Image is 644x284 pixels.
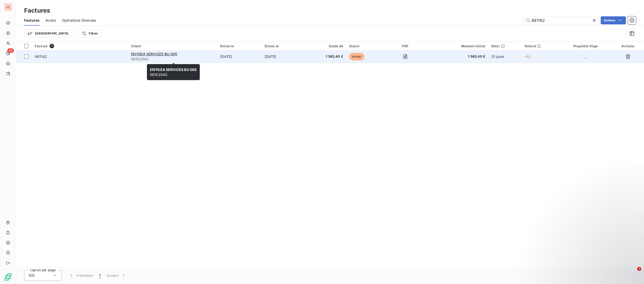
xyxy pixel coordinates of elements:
[615,44,641,48] div: Actions
[99,273,101,278] span: 1
[562,44,609,48] div: Propriété litige
[637,267,641,271] span: 1
[104,270,129,281] button: Suivant
[150,67,197,72] span: ENYGEA SERVICES BU 005
[262,51,306,63] td: [DATE]
[131,57,214,62] span: 5610294C
[429,54,485,59] span: 1 562,40 €
[28,273,34,278] span: 100
[4,3,12,11] div: LC
[349,53,364,60] span: échue
[627,267,639,279] iframe: Intercom live chat
[309,44,343,48] div: Solde dû
[78,29,101,37] button: Filtrer
[387,44,423,48] div: PDF
[46,18,56,23] span: Avoirs
[35,44,48,48] span: Facture
[4,273,12,281] img: Logo LeanPay
[523,16,599,24] input: Rechercher
[24,18,39,23] span: Factures
[66,270,96,281] button: Précédent
[309,54,343,59] span: 1 562,40 €
[265,44,303,48] div: Échue le
[24,6,50,15] h3: Factures
[585,54,586,59] span: _
[24,29,72,37] button: [GEOGRAPHIC_DATA]
[62,18,96,23] span: Opérations Diverses
[50,44,54,48] span: 1
[150,67,197,77] span: 5610294C
[429,44,485,48] div: Montant initial
[488,51,522,63] td: 31 jours
[491,44,519,48] div: Délai
[131,52,177,56] span: ENYGEA SERVICES BU 005
[217,51,261,63] td: [DATE]
[220,44,258,48] div: Émise le
[525,54,531,59] span: +1 j
[601,16,626,24] button: Actions
[35,54,47,59] span: 481162
[349,44,381,48] div: Statut
[7,48,14,53] span: 46
[131,44,214,48] div: Client
[525,44,556,48] div: Retard
[96,270,104,281] button: 1
[543,235,644,270] iframe: Intercom notifications message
